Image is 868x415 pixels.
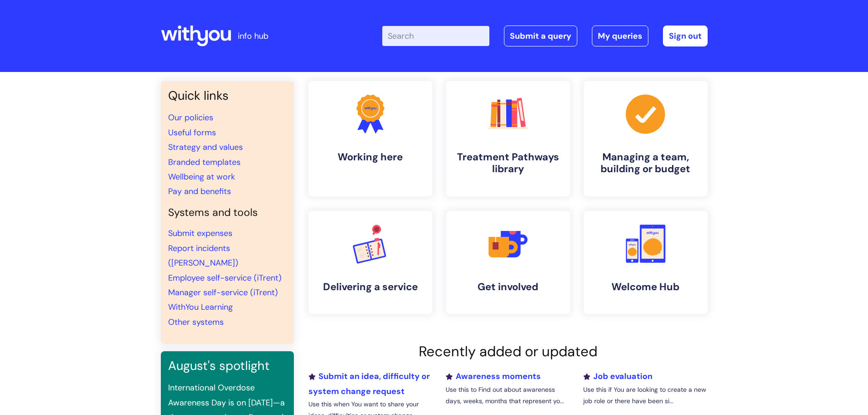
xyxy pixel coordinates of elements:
[453,151,563,175] h4: Treatment Pathways library
[308,81,432,196] a: Working here
[168,112,213,123] a: Our policies
[308,211,432,314] a: Delivering a service
[168,359,287,373] h3: August's spotlight
[168,171,235,182] a: Wellbeing at work
[446,371,541,382] a: Awareness moments
[316,151,425,163] h4: Working here
[168,317,224,328] a: Other systems
[663,26,708,46] a: Sign out
[308,371,430,396] a: Submit an idea, difficulty or system change request
[583,371,652,382] a: Job evaluation
[168,88,287,103] h3: Quick links
[453,281,563,293] h4: Get involved
[168,186,231,197] a: Pay and benefits
[382,26,708,46] div: | -
[168,157,241,168] a: Branded templates
[446,81,570,196] a: Treatment Pathways library
[584,81,708,196] a: Managing a team, building or budget
[446,384,570,407] p: Use this to Find out about awareness days, weeks, months that represent yo...
[168,127,216,138] a: Useful forms
[584,211,708,314] a: Welcome Hub
[308,343,708,360] h2: Recently added or updated
[446,211,570,314] a: Get involved
[168,142,243,153] a: Strategy and values
[168,206,287,219] h4: Systems and tools
[168,272,282,283] a: Employee self-service (iTrent)
[583,384,707,407] p: Use this if You are looking to create a new job role or there have been si...
[382,26,489,46] input: Search
[238,29,268,43] p: info hub
[168,302,233,313] a: WithYou Learning
[168,243,238,268] a: Report incidents ([PERSON_NAME])
[316,281,425,293] h4: Delivering a service
[504,26,577,46] a: Submit a query
[591,281,700,293] h4: Welcome Hub
[168,228,232,239] a: Submit expenses
[591,151,700,175] h4: Managing a team, building or budget
[168,287,278,298] a: Manager self-service (iTrent)
[592,26,648,46] a: My queries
